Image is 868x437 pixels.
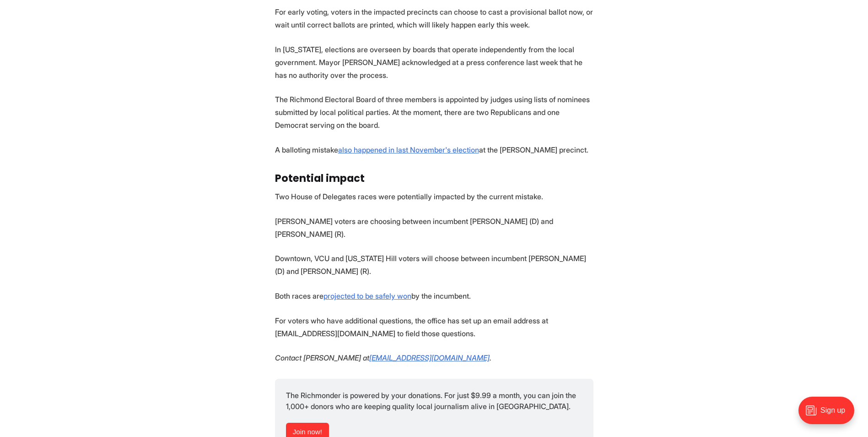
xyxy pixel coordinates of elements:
a: also happened in last November's election [338,145,479,154]
p: For voters who have additional questions, the office has set up an email address at [EMAIL_ADDRES... [275,314,593,340]
p: Both races are by the incumbent. [275,290,593,302]
em: . [490,353,491,362]
a: projected to be safely won [323,291,411,300]
p: The Richmond Electoral Board of three members is appointed by judges using lists of nominees subm... [275,93,593,131]
p: For early voting, voters in the impacted precincts can choose to cast a provisional ballot now, o... [275,5,593,31]
p: In [US_STATE], elections are overseen by boards that operate independently from the local governm... [275,43,593,82]
a: [EMAIL_ADDRESS][DOMAIN_NAME] [369,353,490,362]
iframe: portal-trigger [791,392,868,437]
h3: Potential impact [275,173,593,185]
p: [PERSON_NAME] voters are choosing between incumbent [PERSON_NAME] (D) and [PERSON_NAME] (R). [275,215,593,240]
p: Downtown, VCU and [US_STATE] Hill voters will choose between incumbent [PERSON_NAME] (D) and [PER... [275,252,593,278]
em: Contact [PERSON_NAME] at [275,353,369,362]
p: A balloting mistake at the [PERSON_NAME] precinct. [275,143,593,156]
span: The Richmonder is powered by your donations. For just $9.99 a month, you can join the 1,000+ dono... [286,391,578,411]
p: Two House of Delegates races were potentially impacted by the current mistake. [275,190,593,203]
